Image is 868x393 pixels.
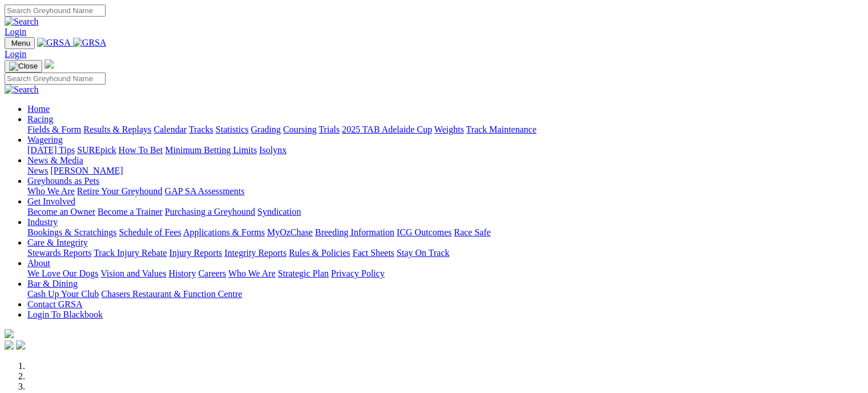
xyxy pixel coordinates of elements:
[331,268,385,278] a: Privacy Policy
[397,248,449,258] a: Stay On Track
[27,268,863,279] div: About
[27,227,863,238] div: Industry
[353,248,394,258] a: Fact Sheets
[289,248,350,258] a: Rules & Policies
[16,340,25,350] img: twitter.svg
[27,289,99,299] a: Cash Up Your Club
[27,186,863,196] div: Greyhounds as Pets
[165,186,245,196] a: GAP SA Assessments
[5,37,35,49] button: Toggle navigation
[5,49,26,59] a: Login
[5,85,39,95] img: Search
[94,248,167,258] a: Track Injury Rebate
[73,38,107,48] img: GRSA
[9,62,38,71] img: Close
[11,39,30,47] span: Menu
[27,207,863,217] div: Get Involved
[27,248,91,258] a: Stewards Reports
[27,125,81,134] a: Fields & Form
[5,340,14,350] img: facebook.svg
[165,207,255,216] a: Purchasing a Greyhound
[119,145,163,155] a: How To Bet
[27,217,58,227] a: Industry
[45,59,54,69] img: logo-grsa-white.png
[27,145,75,155] a: [DATE] Tips
[27,145,863,155] div: Wagering
[165,145,257,155] a: Minimum Betting Limits
[228,268,276,278] a: Who We Are
[278,268,329,278] a: Strategic Plan
[27,166,48,175] a: News
[183,227,265,237] a: Applications & Forms
[5,27,26,37] a: Login
[37,38,71,48] img: GRSA
[259,145,286,155] a: Isolynx
[27,135,63,145] a: Wagering
[27,258,50,268] a: About
[5,5,106,17] input: Search
[100,268,166,278] a: Vision and Values
[342,125,432,134] a: 2025 TAB Adelaide Cup
[27,248,863,258] div: Care & Integrity
[466,125,536,134] a: Track Maintenance
[397,227,451,237] a: ICG Outcomes
[27,227,116,237] a: Bookings & Scratchings
[168,268,196,278] a: History
[27,310,103,319] a: Login To Blackbook
[27,289,863,299] div: Bar & Dining
[318,125,340,134] a: Trials
[27,114,53,124] a: Racing
[216,125,249,134] a: Statistics
[315,227,394,237] a: Breeding Information
[224,248,286,258] a: Integrity Reports
[251,125,281,134] a: Grading
[27,166,863,176] div: News & Media
[5,73,106,85] input: Search
[83,125,151,134] a: Results & Replays
[27,207,95,216] a: Become an Owner
[5,17,39,27] img: Search
[283,125,317,134] a: Coursing
[27,196,75,206] a: Get Involved
[77,145,116,155] a: SUREpick
[27,104,50,114] a: Home
[119,227,181,237] a: Schedule of Fees
[27,279,78,288] a: Bar & Dining
[189,125,213,134] a: Tracks
[27,125,863,135] div: Racing
[77,186,163,196] a: Retire Your Greyhound
[454,227,490,237] a: Race Safe
[27,155,83,165] a: News & Media
[198,268,226,278] a: Careers
[257,207,301,216] a: Syndication
[169,248,222,258] a: Injury Reports
[27,238,88,247] a: Care & Integrity
[27,176,99,186] a: Greyhounds as Pets
[27,268,98,278] a: We Love Our Dogs
[154,125,187,134] a: Calendar
[27,299,82,309] a: Contact GRSA
[5,329,14,338] img: logo-grsa-white.png
[27,186,75,196] a: Who We Are
[101,289,242,299] a: Chasers Restaurant & Function Centre
[5,60,42,73] button: Toggle navigation
[50,166,123,175] a: [PERSON_NAME]
[98,207,163,216] a: Become a Trainer
[434,125,464,134] a: Weights
[267,227,313,237] a: MyOzChase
